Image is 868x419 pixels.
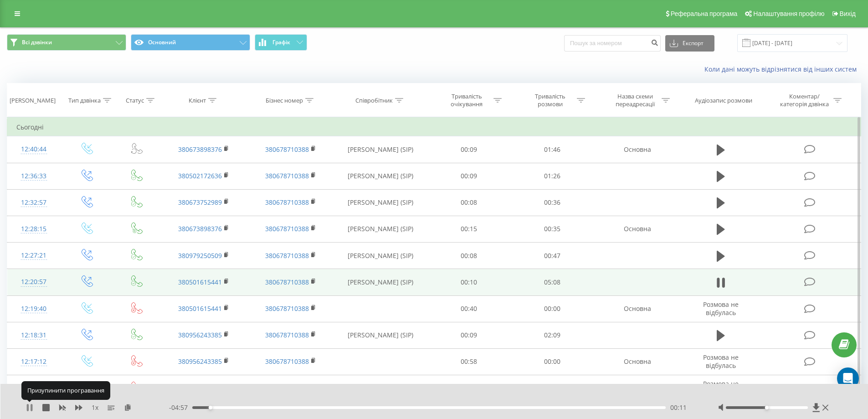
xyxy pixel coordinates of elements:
[665,35,714,52] button: Експорт
[594,348,680,375] td: Основна
[837,367,859,389] div: Open Intercom Messenger
[131,34,250,51] button: Основний
[16,379,51,397] div: 12:15:00
[564,35,661,52] input: Пошук за номером
[427,243,511,269] td: 00:08
[178,331,222,339] a: 380956243385
[7,118,861,136] td: Сьогодні
[265,331,309,339] a: 380678710388
[10,97,56,104] div: [PERSON_NAME]
[255,34,307,51] button: Графік
[16,167,51,185] div: 12:36:33
[511,295,594,322] td: 00:00
[355,97,393,104] div: Співробітник
[16,353,51,371] div: 12:17:12
[178,278,222,286] a: 380501615441
[208,406,212,409] div: Accessibility label
[169,403,192,412] span: - 04:57
[840,10,856,17] span: Вихід
[7,34,126,51] button: Всі дзвінки
[334,243,427,269] td: [PERSON_NAME] (SIP)
[265,304,309,313] a: 380678710388
[178,145,222,154] a: 380673898376
[334,216,427,242] td: [PERSON_NAME] (SIP)
[526,93,575,108] div: Тривалість розмови
[611,93,659,108] div: Назва схеми переадресації
[427,216,511,242] td: 00:15
[178,224,222,233] a: 380673898376
[511,136,594,163] td: 01:46
[334,163,427,189] td: [PERSON_NAME] (SIP)
[427,348,511,375] td: 00:58
[16,220,51,238] div: 12:28:15
[511,189,594,216] td: 00:36
[765,406,769,409] div: Accessibility label
[266,97,303,104] div: Бізнес номер
[511,348,594,375] td: 00:00
[265,198,309,207] a: 380678710388
[427,189,511,216] td: 00:08
[594,216,680,242] td: Основна
[16,140,51,158] div: 12:40:44
[265,278,309,286] a: 380678710388
[16,300,51,318] div: 12:19:40
[442,93,491,108] div: Тривалість очікування
[511,375,594,402] td: 00:00
[703,300,739,317] span: Розмова не відбулась
[427,136,511,163] td: 00:09
[511,163,594,189] td: 01:26
[178,304,222,313] a: 380501615441
[265,251,309,260] a: 380678710388
[16,326,51,344] div: 12:18:31
[334,189,427,216] td: [PERSON_NAME] (SIP)
[594,295,680,322] td: Основна
[695,97,752,104] div: Аудіозапис розмови
[265,357,309,366] a: 380678710388
[703,353,739,370] span: Розмова не відбулась
[671,10,738,17] span: Реферальна програма
[703,379,739,396] span: Розмова не відбулась
[511,243,594,269] td: 00:47
[753,10,824,17] span: Налаштування профілю
[265,145,309,154] a: 380678710388
[427,163,511,189] td: 00:09
[22,39,52,46] span: Всі дзвінки
[178,357,222,366] a: 380956243385
[189,97,206,104] div: Клієнт
[670,403,687,412] span: 00:11
[778,93,831,108] div: Коментар/категорія дзвінка
[511,269,594,295] td: 05:08
[68,97,101,104] div: Тип дзвінка
[16,194,51,212] div: 12:32:57
[511,322,594,348] td: 02:09
[427,375,511,402] td: 00:26
[265,171,309,180] a: 380678710388
[178,198,222,207] a: 380673752989
[334,136,427,163] td: [PERSON_NAME] (SIP)
[16,247,51,264] div: 12:27:21
[427,322,511,348] td: 00:09
[594,136,680,163] td: Основна
[427,295,511,322] td: 00:40
[272,39,290,46] span: Графік
[178,251,222,260] a: 380979250509
[427,269,511,295] td: 00:10
[21,381,110,399] div: Призупинити програвання
[334,269,427,295] td: [PERSON_NAME] (SIP)
[265,224,309,233] a: 380678710388
[704,65,861,73] a: Коли дані можуть відрізнятися вiд інших систем
[594,375,680,402] td: Основна
[16,273,51,291] div: 12:20:57
[126,97,144,104] div: Статус
[92,403,98,412] span: 1 x
[511,216,594,242] td: 00:35
[178,171,222,180] a: 380502172636
[334,322,427,348] td: [PERSON_NAME] (SIP)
